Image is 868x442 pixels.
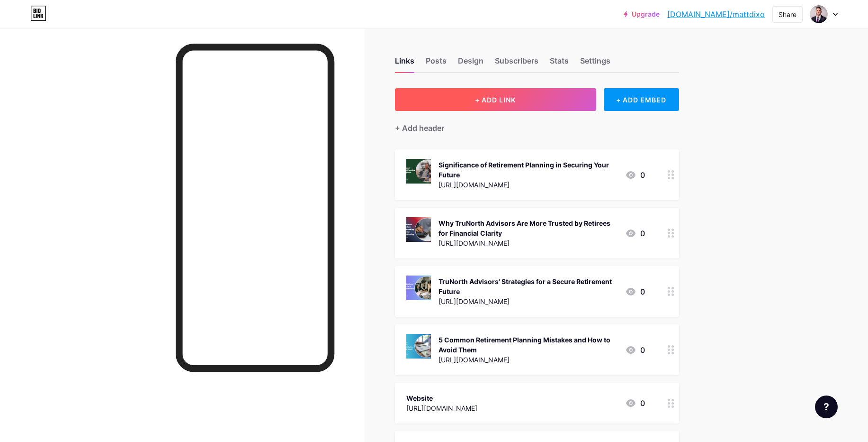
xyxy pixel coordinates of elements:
div: [URL][DOMAIN_NAME] [438,238,617,248]
div: [URL][DOMAIN_NAME] [438,180,617,190]
div: Share [779,9,796,19]
div: 0 [625,397,645,409]
div: Posts [426,55,447,72]
div: Significance of Retirement Planning in Securing Your Future [438,160,617,180]
div: Design [458,55,483,72]
img: Why TruNorth Advisors Are More Trusted by Retirees for Financial Clarity [406,217,431,242]
div: 0 [625,286,645,297]
div: Why TruNorth Advisors Are More Trusted by Retirees for Financial Clarity [438,218,617,238]
img: Significance of Retirement Planning in Securing Your Future [406,159,431,184]
a: [DOMAIN_NAME]/mattdixo [667,9,765,20]
a: Upgrade [624,10,660,18]
div: 0 [625,344,645,356]
div: [URL][DOMAIN_NAME] [438,355,617,365]
img: Matt Dixon [810,5,828,23]
img: TruNorth Advisors' Strategies for a Secure Retirement Future [406,276,431,300]
div: Stats [550,55,569,72]
div: 0 [625,169,645,181]
img: 5 Common Retirement Planning Mistakes and How to Avoid Them [406,334,431,359]
div: Website [406,393,477,403]
span: + ADD LINK [475,96,516,104]
button: + ADD LINK [395,88,596,111]
div: 0 [625,228,645,239]
div: [URL][DOMAIN_NAME] [406,403,477,413]
div: 5 Common Retirement Planning Mistakes and How to Avoid Them [438,335,617,355]
div: Links [395,55,414,72]
div: Settings [580,55,610,72]
div: Subscribers [495,55,538,72]
div: + ADD EMBED [604,88,679,111]
div: [URL][DOMAIN_NAME] [438,296,617,306]
div: TruNorth Advisors' Strategies for a Secure Retirement Future [438,276,617,296]
div: + Add header [395,122,444,134]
